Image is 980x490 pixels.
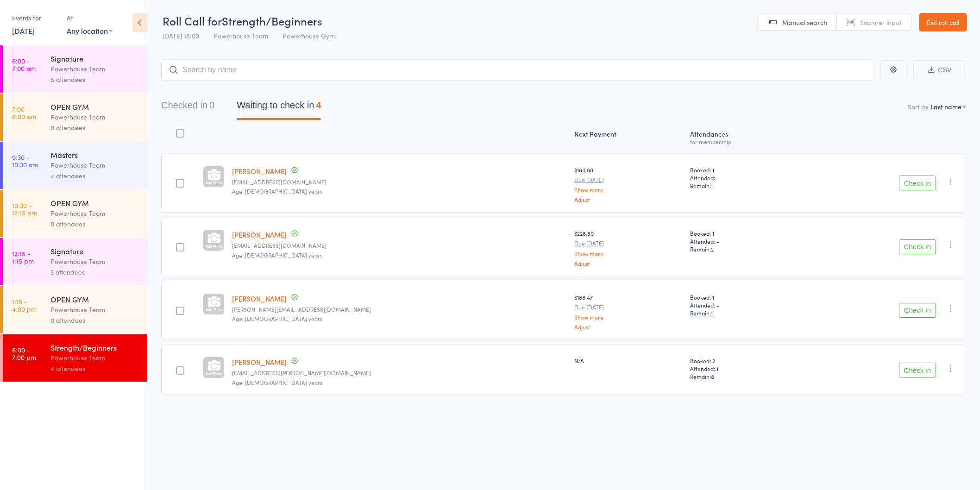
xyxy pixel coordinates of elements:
span: Powerhouse Gym [283,31,335,40]
span: Strength/Beginners [222,13,322,28]
span: 2 [711,245,714,253]
div: Any location [67,25,113,36]
a: 6:00 -7:00 amSignaturePowerhouse Team5 attendees [3,45,147,93]
a: 7:00 -8:00 amOPEN GYMPowerhouse Team0 attendees [3,94,147,141]
div: 4 attendees [50,363,139,374]
span: Remain: [690,182,797,189]
div: Signature [50,246,139,256]
div: $228.80 [574,229,683,266]
div: 4 attendees [50,170,139,181]
a: [DATE] [12,25,35,36]
span: Remain: [690,245,797,253]
time: 10:30 - 12:15 pm [12,201,37,216]
input: Search by name [161,59,873,81]
div: Powerhouse Team [50,63,139,74]
div: for membership [690,138,797,144]
a: Show more [574,314,683,320]
a: Adjust [574,260,683,266]
div: $188.47 [574,293,683,330]
a: [PERSON_NAME] [232,166,287,176]
div: 4 [316,100,321,110]
span: Scanner input [860,18,902,27]
a: 10:30 -12:15 pmOPEN GYMPowerhouse Team0 attendees [3,190,147,237]
div: Powerhouse Team [50,304,139,315]
div: OPEN GYM [50,101,139,112]
span: Roll Call for [163,13,222,28]
div: 0 [209,100,214,110]
div: N/A [574,357,683,364]
a: Exit roll call [919,13,967,31]
div: 0 attendees [50,122,139,133]
div: OPEN GYM [50,198,139,208]
time: 7:00 - 8:00 am [12,105,36,120]
span: 8 [711,372,714,380]
label: Sort by [908,102,929,111]
span: Age: [DEMOGRAPHIC_DATA] years [232,251,322,259]
a: [PERSON_NAME] [232,357,287,367]
div: Atten­dances [686,125,800,149]
div: Powerhouse Team [50,256,139,267]
span: Age: [DEMOGRAPHIC_DATA] years [232,187,322,195]
a: 12:15 -1:15 pmSignaturePowerhouse Team3 attendees [3,238,147,285]
button: Check in [899,303,936,318]
a: 6:00 -7:00 pmStrength/BeginnersPowerhouse Team4 attendees [3,334,147,382]
small: philippalouey@gmail.com [232,242,567,249]
button: Check in [899,239,936,254]
span: Age: [DEMOGRAPHIC_DATA] years [232,378,322,386]
small: Due [DATE] [574,176,683,183]
span: 1 [711,182,713,189]
a: [PERSON_NAME] [232,230,287,239]
span: 1 [711,309,713,317]
span: Powerhouse Team [214,31,268,40]
span: Attended: - [690,237,797,245]
div: 3 attendees [50,267,139,277]
span: Age: [DEMOGRAPHIC_DATA] years [232,314,322,322]
a: Adjust [574,196,683,202]
span: Remain: [690,309,797,317]
span: Attended: - [690,174,797,182]
small: Due [DATE] [574,304,683,310]
small: Due [DATE] [574,240,683,246]
div: Next Payment [571,125,686,149]
button: Checked in0 [161,95,214,120]
button: Waiting to check in4 [237,95,321,120]
time: 6:00 - 7:00 am [12,57,36,72]
button: Check in [899,176,936,190]
div: At [67,10,113,25]
time: 1:15 - 4:00 pm [12,298,37,313]
span: Remain: [690,372,797,380]
span: Booked: 1 [690,166,797,174]
div: Powerhouse Team [50,208,139,219]
div: Strength/Beginners [50,342,139,352]
small: mpbolton4@gmail.com [232,179,567,185]
span: Booked: 1 [690,229,797,237]
div: $184.80 [574,166,683,202]
a: 1:15 -4:00 pmOPEN GYMPowerhouse Team0 attendees [3,286,147,333]
small: wan.cecilia@gmail.com [232,370,567,376]
time: 9:30 - 10:30 am [12,153,38,168]
a: Show more [574,251,683,257]
time: 12:15 - 1:15 pm [12,250,34,264]
span: [DATE] 18:00 [163,31,199,40]
small: elizabeth.as.ring@gmail.com [232,306,567,313]
div: 0 attendees [50,219,139,229]
div: Signature [50,53,139,63]
span: Booked: 1 [690,293,797,301]
div: OPEN GYM [50,294,139,304]
div: Events for [12,10,57,25]
div: Masters [50,150,139,160]
span: Attended: 1 [690,364,797,372]
a: Adjust [574,324,683,330]
div: Powerhouse Team [50,160,139,170]
span: Attended: - [690,301,797,309]
button: Check in [899,363,936,377]
a: 9:30 -10:30 amMastersPowerhouse Team4 attendees [3,142,147,189]
a: Show more [574,187,683,193]
span: Booked: 2 [690,357,797,364]
div: 5 attendees [50,74,139,85]
span: Manual search [782,18,827,27]
div: Powerhouse Team [50,112,139,122]
div: Powerhouse Team [50,352,139,363]
a: [PERSON_NAME] [232,294,287,303]
button: CSV [913,60,966,80]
